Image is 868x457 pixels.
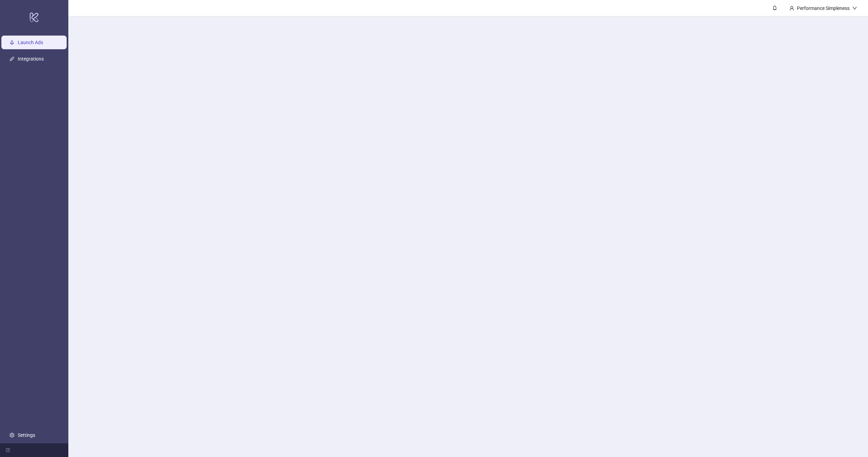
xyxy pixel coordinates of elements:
a: Settings [18,432,35,438]
span: menu-fold [5,448,10,453]
div: Performance Simpleness [794,4,852,12]
span: user [789,6,794,11]
span: down [852,6,857,11]
span: bell [772,5,777,10]
a: Launch Ads [18,40,43,45]
a: Integrations [18,56,44,62]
